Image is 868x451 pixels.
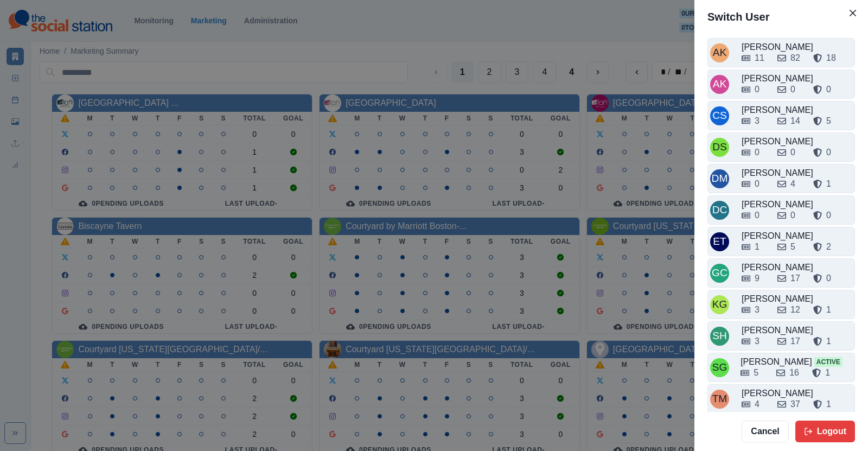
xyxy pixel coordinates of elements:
[755,398,759,411] div: 4
[825,366,830,379] div: 1
[789,366,799,379] div: 16
[742,167,852,180] div: [PERSON_NAME]
[790,398,800,411] div: 37
[826,303,831,316] div: 1
[826,146,831,159] div: 0
[755,303,759,316] div: 3
[826,83,831,96] div: 0
[713,40,727,66] div: Alex Kalogeropoulos
[754,366,758,379] div: 5
[826,52,836,65] div: 18
[790,272,800,285] div: 17
[755,209,759,222] div: 0
[790,240,795,253] div: 5
[742,293,852,306] div: [PERSON_NAME]
[826,398,831,411] div: 1
[795,421,855,442] button: Logout
[790,303,800,316] div: 12
[712,166,728,192] div: Darwin Manalo
[712,291,727,317] div: Katrina Gallardo
[742,135,852,148] div: [PERSON_NAME]
[741,355,852,369] div: [PERSON_NAME]
[755,272,759,285] div: 9
[826,335,831,348] div: 1
[712,197,727,223] div: David Colangelo
[755,83,759,96] div: 0
[742,41,852,54] div: [PERSON_NAME]
[712,134,727,160] div: Dakota Saunders
[713,71,727,97] div: Alicia Kalogeropoulos
[712,103,727,129] div: Crizalyn Servida
[790,177,795,190] div: 4
[712,323,727,349] div: Sara Haas
[790,146,795,159] div: 0
[713,228,726,255] div: Emily Tanedo
[742,72,852,85] div: [PERSON_NAME]
[712,354,727,380] div: Sarah Gleason
[755,146,759,159] div: 0
[826,115,831,128] div: 5
[755,335,759,348] div: 3
[790,52,800,65] div: 82
[742,387,852,400] div: [PERSON_NAME]
[742,198,852,211] div: [PERSON_NAME]
[742,324,852,337] div: [PERSON_NAME]
[790,209,795,222] div: 0
[790,115,800,128] div: 14
[712,386,727,412] div: Tony Manalo
[814,357,843,367] span: Active
[755,240,759,253] div: 1
[790,335,800,348] div: 17
[826,209,831,222] div: 0
[755,177,759,190] div: 0
[790,83,795,96] div: 0
[755,52,764,65] div: 11
[742,104,852,117] div: [PERSON_NAME]
[712,260,727,286] div: Gizelle Carlos
[826,240,831,253] div: 2
[742,261,852,274] div: [PERSON_NAME]
[742,230,852,243] div: [PERSON_NAME]
[742,421,788,442] button: Cancel
[826,272,831,285] div: 0
[844,4,861,22] button: Close
[826,177,831,190] div: 1
[755,115,759,128] div: 3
